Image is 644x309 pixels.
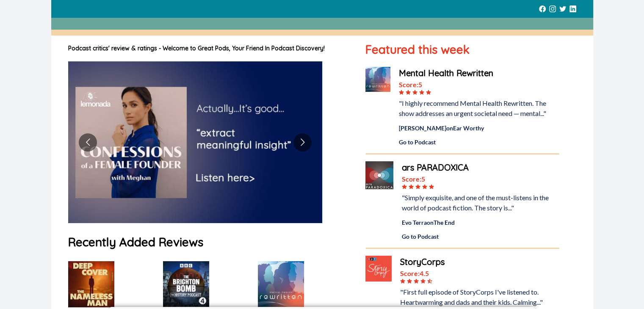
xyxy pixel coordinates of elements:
[399,98,559,119] div: "I highly recommend Mental Health Rewritten. The show addresses an urgent societal need — mental..."
[79,133,97,152] button: Go to previous slide
[400,268,559,279] div: Score: 4.5
[365,161,393,189] img: ars PARADOXICA
[68,261,114,307] img: Deep Cover
[68,44,349,53] h1: Podcast critics' review & ratings - Welcome to Great Pods, Your Friend In Podcast Discovery!
[400,256,559,268] a: StoryCorps
[68,233,349,251] h1: Recently Added Reviews
[402,161,559,174] a: ars PARADOXICA
[402,193,559,213] div: "Simply exquisite, and one of the must-listens in the world of podcast fiction. The story is..."
[399,124,559,132] div: [PERSON_NAME] on Ear Worthy
[402,218,559,227] div: Evo Terra on The End
[399,67,559,80] a: Mental Health Rewritten
[399,80,559,90] div: Score: 5
[365,41,559,58] h1: Featured this week
[402,174,559,184] div: Score: 5
[68,61,322,223] img: image
[399,138,559,146] a: Go to Podcast
[163,261,209,307] img: The History Podcast
[402,232,559,241] a: Go to Podcast
[258,261,304,307] img: Mental Health Rewritten
[400,287,559,307] div: "First full episode of StoryCorps I've listened to. Heartwarming and dads and their kids. Calming...
[293,133,312,152] button: Go to next slide
[365,256,391,281] img: StoryCorps
[365,67,390,92] img: Mental Health Rewritten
